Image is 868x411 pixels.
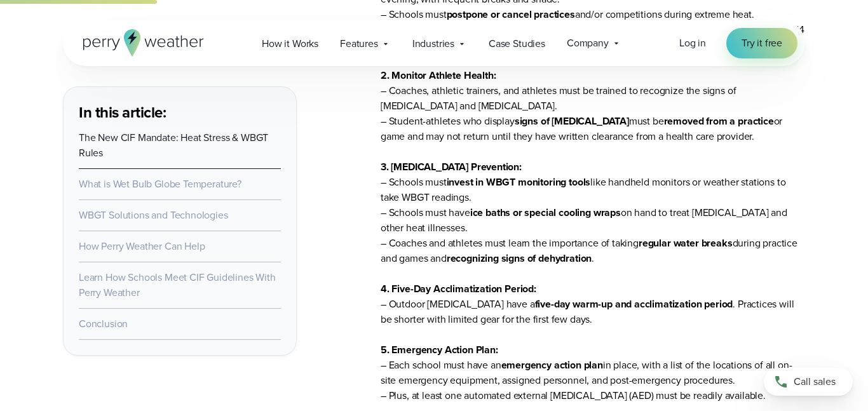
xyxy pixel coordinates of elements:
[535,297,733,311] strong: five-day warm-up and acclimatization period
[489,36,545,51] span: Case Studies
[381,159,522,174] strong: 3. [MEDICAL_DATA] Prevention:
[567,36,609,51] span: Company
[381,68,496,83] strong: 2. Monitor Athlete Health:
[664,114,774,128] strong: removed from a practice
[447,175,591,189] strong: invest in WBGT monitoring tools
[79,270,276,300] a: Learn How Schools Meet CIF Guidelines With Perry Weather
[726,28,797,58] a: Try it free
[79,102,281,123] h3: In this article:
[639,236,733,250] strong: regular water breaks
[794,374,836,389] span: Call sales
[381,342,498,357] strong: 5. Emergency Action Plan:
[251,30,329,57] a: How it Works
[381,281,536,296] strong: 4. Five-Day Acclimatization Period:
[262,36,318,51] span: How it Works
[79,177,241,191] a: What is Wet Bulb Globe Temperature?
[764,368,853,396] a: Call sales
[79,208,228,222] a: WBGT Solutions and Technologies
[501,358,603,372] strong: emergency action plan
[79,130,268,160] a: The New CIF Mandate: Heat Stress & WBGT Rules
[412,36,454,51] span: Industries
[478,30,556,57] a: Case Studies
[515,114,629,128] strong: signs of [MEDICAL_DATA]
[679,36,706,50] span: Log in
[447,7,575,22] strong: postpone or cancel practices
[742,36,782,51] span: Try it free
[79,316,128,331] a: Conclusion
[447,251,592,266] strong: recognizing signs of dehydration
[679,36,706,51] a: Log in
[470,205,621,220] strong: ice baths or special cooling wraps
[79,239,205,253] a: How Perry Weather Can Help
[340,36,378,51] span: Features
